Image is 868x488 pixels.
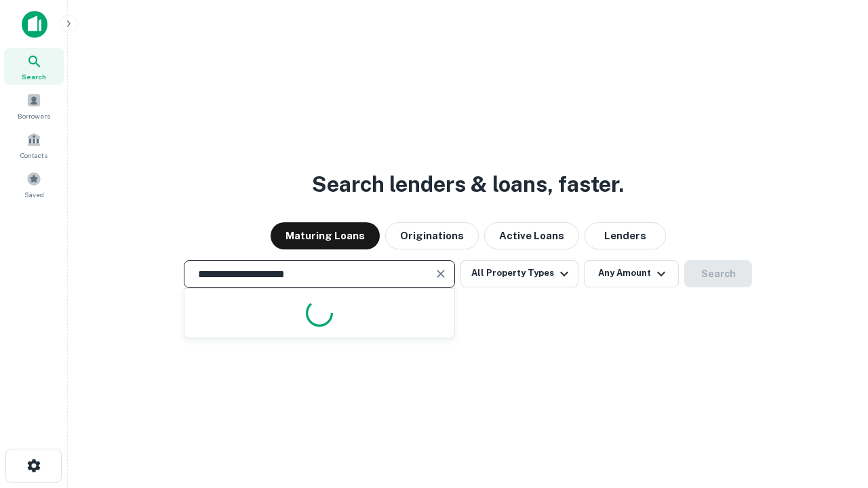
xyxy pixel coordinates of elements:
[22,71,46,82] span: Search
[22,11,47,38] img: capitalize-icon.png
[20,150,47,161] span: Contacts
[4,166,64,203] a: Saved
[460,260,578,287] button: All Property Types
[584,260,679,287] button: Any Amount
[312,168,624,201] h3: Search lenders & loans, faster.
[4,87,64,124] a: Borrowers
[4,48,64,85] a: Search
[385,222,479,249] button: Originations
[484,222,579,249] button: Active Loans
[18,110,50,121] span: Borrowers
[800,380,868,445] iframe: Chat Widget
[431,264,450,283] button: Clear
[271,222,380,249] button: Maturing Loans
[24,189,44,200] span: Saved
[585,222,666,249] button: Lenders
[4,127,64,163] a: Contacts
